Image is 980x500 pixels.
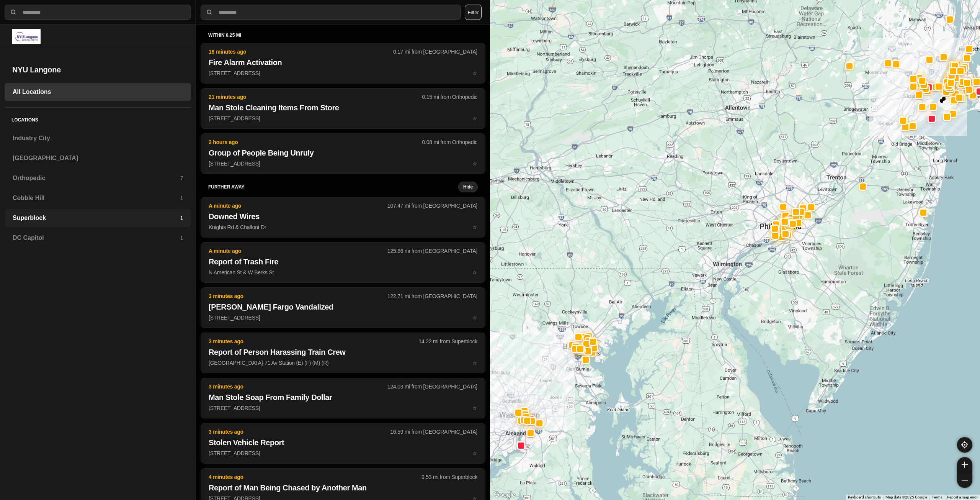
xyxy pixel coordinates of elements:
[201,378,485,418] button: 3 minutes ago124.03 mi from [GEOGRAPHIC_DATA]Man Stole Soap From Family Dollar[STREET_ADDRESS]star
[492,490,517,500] img: Google
[209,48,393,56] p: 18 minutes ago
[418,338,477,345] p: 14.22 mi from Superblock
[12,64,183,75] h2: NYU Langone
[209,428,390,436] p: 3 minutes ago
[208,184,458,190] h5: further away
[201,287,485,328] button: 3 minutes ago122.71 mi from [GEOGRAPHIC_DATA][PERSON_NAME] Fargo Vandalized[STREET_ADDRESS]star
[393,48,477,56] p: 0.17 mi from [GEOGRAPHIC_DATA]
[472,115,477,121] span: star
[962,462,968,468] img: zoom-in
[209,256,477,267] h2: Report of Trash Fire
[12,29,41,44] img: logo
[13,193,180,203] h3: Cobble Hill
[201,242,485,283] button: A minute ago125.66 mi from [GEOGRAPHIC_DATA]Report of Trash FireN American St & W Berks Ststar
[463,184,473,190] small: Hide
[5,83,191,101] a: All Locations
[13,154,183,163] h3: [GEOGRAPHIC_DATA]
[957,437,972,452] button: recenter
[201,224,485,230] a: A minute ago107.47 mi from [GEOGRAPHIC_DATA]Downed WiresKnights Rd & Chalfont Drstar
[472,315,477,321] span: star
[209,449,477,457] p: [STREET_ADDRESS]
[201,314,485,321] a: 3 minutes ago122.71 mi from [GEOGRAPHIC_DATA][PERSON_NAME] Fargo Vandalized[STREET_ADDRESS]star
[947,495,978,499] a: Report a map error
[180,214,183,222] p: 1
[387,202,477,210] p: 107.47 mi from [GEOGRAPHIC_DATA]
[209,338,418,345] p: 3 minutes ago
[422,93,477,101] p: 0.15 mi from Orthopedic
[209,392,477,403] h2: Man Stole Soap From Family Dollar
[390,428,477,436] p: 16.59 mi from [GEOGRAPHIC_DATA]
[13,87,183,97] h3: All Locations
[458,182,478,192] button: Hide
[201,88,485,129] button: 21 minutes ago0.15 mi from OrthopedicMan Stole Cleaning Items From Store[STREET_ADDRESS]star
[201,197,485,238] button: A minute ago107.47 mi from [GEOGRAPHIC_DATA]Downed WiresKnights Rd & Chalfont Drstar
[209,57,477,68] h2: Fire Alarm Activation
[13,233,180,243] h3: DC Capitol
[387,383,477,390] p: 124.03 mi from [GEOGRAPHIC_DATA]
[201,269,485,275] a: A minute ago125.66 mi from [GEOGRAPHIC_DATA]Report of Trash FireN American St & W Berks Ststar
[201,359,485,366] a: 3 minutes ago14.22 mi from SuperblockReport of Person Harassing Train Crew[GEOGRAPHIC_DATA]-71 Av...
[962,477,968,483] img: zoom-out
[209,482,477,493] h2: Report of Man Being Chased by Another Man
[180,194,183,202] p: 1
[201,43,485,84] button: 18 minutes ago0.17 mi from [GEOGRAPHIC_DATA]Fire Alarm Activation[STREET_ADDRESS]star
[10,8,17,16] img: search
[472,360,477,366] span: star
[201,133,485,174] button: 2 hours ago0.08 mi from OrthopedicGroup of People Being Unruly[STREET_ADDRESS]star
[885,495,927,499] span: Map data ©2025 Google
[201,70,485,76] a: 18 minutes ago0.17 mi from [GEOGRAPHIC_DATA]Fire Alarm Activation[STREET_ADDRESS]star
[209,115,477,122] p: [STREET_ADDRESS]
[465,5,482,20] button: Filter
[13,134,183,143] h3: Industry City
[472,405,477,411] span: star
[206,8,213,16] img: search
[209,347,477,357] h2: Report of Person Harassing Train Crew
[932,495,942,499] a: Terms
[209,314,477,321] p: [STREET_ADDRESS]
[209,138,422,146] p: 2 hours ago
[957,472,972,488] button: zoom-out
[848,495,881,500] button: Keyboard shortcuts
[201,405,485,411] a: 3 minutes ago124.03 mi from [GEOGRAPHIC_DATA]Man Stole Soap From Family Dollar[STREET_ADDRESS]star
[421,473,477,481] p: 9.53 mi from Superblock
[209,473,421,481] p: 4 minutes ago
[961,441,968,448] img: recenter
[5,209,191,227] a: Superblock1
[209,223,477,231] p: Knights Rd & Chalfont Dr
[209,93,422,101] p: 21 minutes ago
[209,292,387,300] p: 3 minutes ago
[209,102,477,113] h2: Man Stole Cleaning Items From Store
[209,383,387,390] p: 3 minutes ago
[180,174,183,182] p: 7
[5,229,191,247] a: DC Capitol1
[209,404,477,412] p: [STREET_ADDRESS]
[13,174,180,183] h3: Orthopedic
[492,490,517,500] a: Open this area in Google Maps (opens a new window)
[387,292,477,300] p: 122.71 mi from [GEOGRAPHIC_DATA]
[180,234,183,242] p: 1
[472,161,477,167] span: star
[5,169,191,187] a: Orthopedic7
[201,423,485,464] button: 3 minutes ago16.59 mi from [GEOGRAPHIC_DATA]Stolen Vehicle Report[STREET_ADDRESS]star
[201,450,485,456] a: 3 minutes ago16.59 mi from [GEOGRAPHIC_DATA]Stolen Vehicle Report[STREET_ADDRESS]star
[387,247,477,255] p: 125.66 mi from [GEOGRAPHIC_DATA]
[209,359,477,367] p: [GEOGRAPHIC_DATA]-71 Av Station (E) (F) (M) (R)
[472,450,477,456] span: star
[13,213,180,223] h3: Superblock
[5,108,191,129] h5: Locations
[208,32,478,38] h5: within 0.25 mi
[209,437,477,448] h2: Stolen Vehicle Report
[201,160,485,167] a: 2 hours ago0.08 mi from OrthopedicGroup of People Being Unruly[STREET_ADDRESS]star
[201,115,485,121] a: 21 minutes ago0.15 mi from OrthopedicMan Stole Cleaning Items From Store[STREET_ADDRESS]star
[209,302,477,312] h2: [PERSON_NAME] Fargo Vandalized
[472,269,477,275] span: star
[422,138,477,146] p: 0.08 mi from Orthopedic
[209,247,387,255] p: A minute ago
[5,129,191,148] a: Industry City
[209,69,477,77] p: [STREET_ADDRESS]
[209,202,387,210] p: A minute ago
[209,211,477,222] h2: Downed Wires
[5,189,191,207] a: Cobble Hill1
[201,333,485,373] button: 3 minutes ago14.22 mi from SuperblockReport of Person Harassing Train Crew[GEOGRAPHIC_DATA]-71 Av...
[5,149,191,167] a: [GEOGRAPHIC_DATA]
